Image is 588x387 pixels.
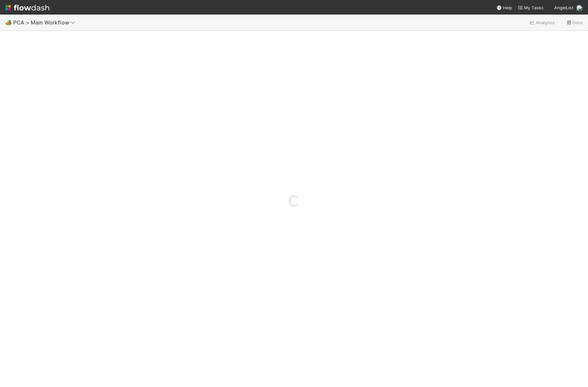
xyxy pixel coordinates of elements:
span: My Tasks [518,5,544,10]
div: Help [496,4,512,11]
span: AngelList [554,5,573,10]
a: My Tasks [518,4,544,11]
img: avatar_2de93f86-b6c7-4495-bfe2-fb093354a53c.png [576,5,583,11]
img: logo-inverted-e16ddd16eac7371096b0.svg [5,2,49,13]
